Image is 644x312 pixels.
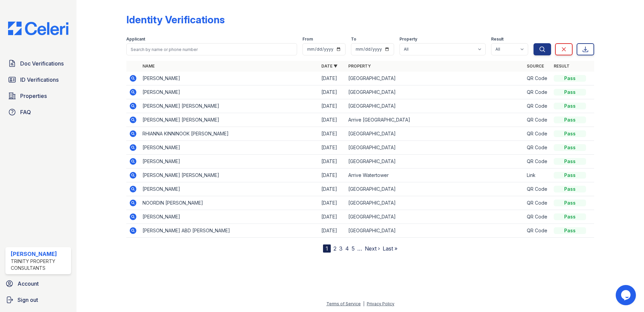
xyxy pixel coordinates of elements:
[554,172,586,179] div: Pass
[18,280,39,288] span: Account
[319,155,346,168] td: [DATE]
[5,73,71,86] a: ID Verifications
[554,213,586,220] div: Pass
[524,224,551,238] td: QR Code
[333,245,336,252] a: 2
[346,168,524,182] td: Arrive Watertower
[554,200,586,206] div: Pass
[319,210,346,224] td: [DATE]
[554,116,586,123] div: Pass
[3,22,74,35] img: CE_Logo_Blue-a8612792a0a2168367f1c8372b55b34899dd931a85d93a1a3d3e32e68fde9ad4.png
[126,36,145,42] label: Applicant
[351,36,356,42] label: To
[399,36,417,42] label: Property
[140,182,319,196] td: [PERSON_NAME]
[346,155,524,168] td: [GEOGRAPHIC_DATA]
[524,99,551,113] td: QR Code
[346,141,524,155] td: [GEOGRAPHIC_DATA]
[524,85,551,99] td: QR Code
[140,168,319,182] td: [PERSON_NAME] [PERSON_NAME]
[319,182,346,196] td: [DATE]
[319,168,346,182] td: [DATE]
[5,57,71,70] a: Doc Verifications
[554,89,586,96] div: Pass
[554,103,586,109] div: Pass
[3,277,74,290] a: Account
[346,85,524,99] td: [GEOGRAPHIC_DATA]
[524,196,551,210] td: QR Code
[524,210,551,224] td: QR Code
[527,63,544,69] a: Source
[345,245,349,252] a: 4
[319,113,346,127] td: [DATE]
[319,224,346,238] td: [DATE]
[321,63,337,69] a: Date ▼
[524,72,551,85] td: QR Code
[20,76,59,84] span: ID Verifications
[367,301,394,306] a: Privacy Policy
[554,186,586,192] div: Pass
[554,75,586,82] div: Pass
[524,168,551,182] td: Link
[554,63,570,69] a: Result
[346,182,524,196] td: [GEOGRAPHIC_DATA]
[140,155,319,168] td: [PERSON_NAME]
[383,245,397,252] a: Last »
[524,182,551,196] td: QR Code
[140,99,319,113] td: [PERSON_NAME] [PERSON_NAME]
[339,245,343,252] a: 3
[323,244,331,253] div: 1
[140,141,319,155] td: [PERSON_NAME]
[5,105,71,119] a: FAQ
[140,72,319,85] td: [PERSON_NAME]
[554,130,586,137] div: Pass
[524,141,551,155] td: QR Code
[524,127,551,141] td: QR Code
[357,244,362,253] span: …
[140,127,319,141] td: RHIANNA KINNINOOK [PERSON_NAME]
[319,127,346,141] td: [DATE]
[524,113,551,127] td: QR Code
[126,14,225,26] div: Identity Verifications
[319,85,346,99] td: [DATE]
[11,258,68,271] div: Trinity Property Consultants
[11,250,68,258] div: [PERSON_NAME]
[346,113,524,127] td: Arrive [GEOGRAPHIC_DATA]
[20,108,31,116] span: FAQ
[302,36,313,42] label: From
[3,293,74,307] a: Sign out
[5,89,71,103] a: Properties
[319,99,346,113] td: [DATE]
[140,113,319,127] td: [PERSON_NAME] [PERSON_NAME]
[524,155,551,168] td: QR Code
[319,141,346,155] td: [DATE]
[319,196,346,210] td: [DATE]
[346,127,524,141] td: [GEOGRAPHIC_DATA]
[616,285,637,305] iframe: chat widget
[142,63,155,69] a: Name
[140,196,319,210] td: NOORDIN [PERSON_NAME]
[346,224,524,238] td: [GEOGRAPHIC_DATA]
[346,210,524,224] td: [GEOGRAPHIC_DATA]
[348,63,371,69] a: Property
[319,72,346,85] td: [DATE]
[140,85,319,99] td: [PERSON_NAME]
[126,43,297,55] input: Search by name or phone number
[554,227,586,234] div: Pass
[365,245,380,252] a: Next ›
[491,36,504,42] label: Result
[346,99,524,113] td: [GEOGRAPHIC_DATA]
[554,144,586,151] div: Pass
[18,296,38,304] span: Sign out
[140,210,319,224] td: [PERSON_NAME]
[554,158,586,165] div: Pass
[326,301,361,306] a: Terms of Service
[140,224,319,238] td: [PERSON_NAME] ABD [PERSON_NAME]
[346,72,524,85] td: [GEOGRAPHIC_DATA]
[20,92,47,100] span: Properties
[346,196,524,210] td: [GEOGRAPHIC_DATA]
[352,245,355,252] a: 5
[363,301,364,306] div: |
[20,59,64,68] span: Doc Verifications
